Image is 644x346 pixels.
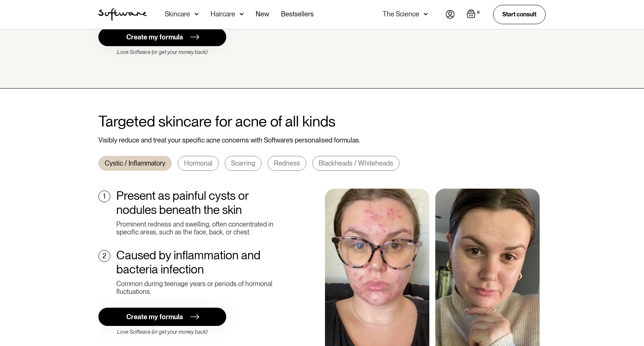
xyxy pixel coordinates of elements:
[105,159,165,167] div: Cystic / Inflammatory
[103,192,105,201] div: 1
[195,10,199,18] img: arrow down
[493,5,546,24] a: Start consult
[98,136,546,144] div: Visibly reduce and treat your specific acne concerns with Software’s personalised formulas.
[231,159,255,167] div: Scarring
[476,9,481,16] div: 0
[126,33,183,41] div: Create my formula
[165,10,190,18] div: Skincare
[211,10,235,18] div: Haircare
[424,10,428,18] img: arrow down
[184,159,212,167] div: Hormonal
[126,313,183,321] div: Create my formula
[98,8,147,21] a: home
[98,329,226,335] div: Love Software (or get your money back)
[116,248,281,277] div: Caused by inflammation and bacteria infection
[116,280,281,296] div: Common during teenage years or periods of hormonal fluctuations.
[116,220,281,236] div: Prominent redness and swelling, often concentrated in specific areas, such as the face, back, or ...
[274,159,300,167] div: Redness
[240,10,244,18] img: arrow down
[98,28,226,46] a: Create my formula
[102,252,106,260] div: 2
[98,308,226,326] a: Create my formula
[319,159,393,167] div: Blackheads / Whiteheads
[116,189,281,217] div: Present as painful cysts or nodules beneath the skin
[383,10,419,18] div: The Science
[98,8,147,21] img: Software Logo
[98,112,546,130] h2: Targeted skincare for acne of all kinds
[467,9,481,20] a: Open empty cart
[98,49,226,55] div: Love Software (or get your money back)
